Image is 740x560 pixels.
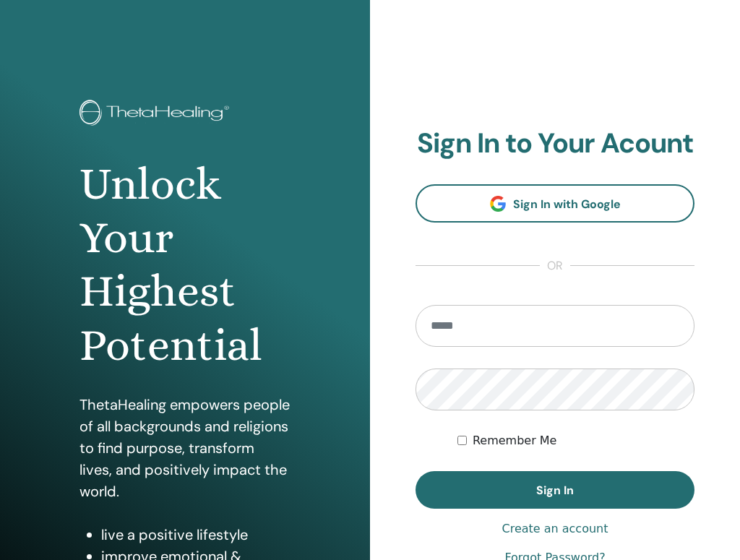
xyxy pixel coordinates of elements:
[101,524,290,546] li: live a positive lifestyle
[513,197,621,212] span: Sign In with Google
[540,257,570,275] span: or
[457,432,694,449] div: Keep me authenticated indefinitely or until I manually logout
[416,127,694,160] h2: Sign In to Your Acount
[473,432,557,449] label: Remember Me
[416,471,694,509] button: Sign In
[536,483,574,498] span: Sign In
[79,158,290,373] h1: Unlock Your Highest Potential
[502,520,608,538] a: Create an account
[79,394,290,502] p: ThetaHealing empowers people of all backgrounds and religions to find purpose, transform lives, a...
[416,184,694,223] a: Sign In with Google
